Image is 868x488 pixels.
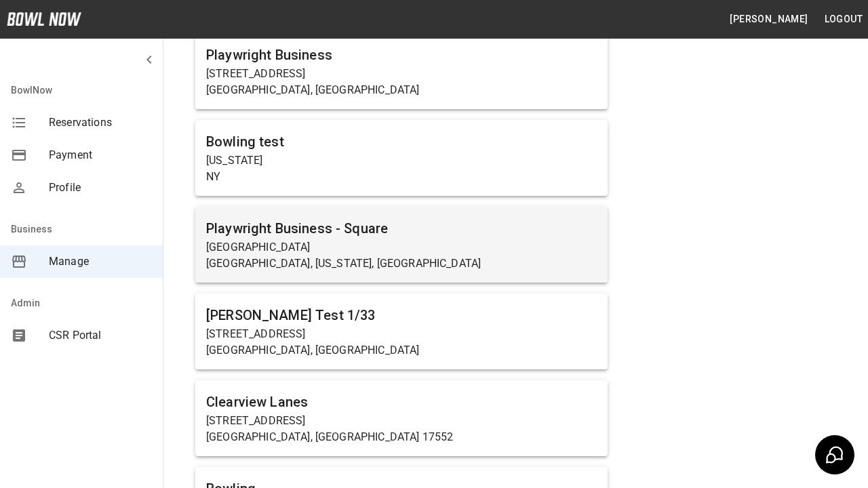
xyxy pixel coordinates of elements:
[206,256,597,272] p: [GEOGRAPHIC_DATA], [US_STATE], [GEOGRAPHIC_DATA]
[49,115,152,131] span: Reservations
[206,239,597,256] p: [GEOGRAPHIC_DATA]
[206,391,597,413] h6: Clearview Lanes
[49,253,152,270] span: Manage
[206,304,597,326] h6: [PERSON_NAME] Test 1/33
[724,7,813,32] button: [PERSON_NAME]
[206,82,597,98] p: [GEOGRAPHIC_DATA], [GEOGRAPHIC_DATA]
[206,326,597,342] p: [STREET_ADDRESS]
[7,12,81,26] img: logo
[206,169,597,185] p: NY
[49,147,152,163] span: Payment
[49,180,152,196] span: Profile
[819,7,868,32] button: Logout
[206,413,597,429] p: [STREET_ADDRESS]
[206,429,597,445] p: [GEOGRAPHIC_DATA], [GEOGRAPHIC_DATA] 17552
[206,131,597,152] h6: Bowling test
[206,218,597,239] h6: Playwright Business - Square
[49,327,152,344] span: CSR Portal
[206,152,597,169] p: [US_STATE]
[206,44,597,66] h6: Playwright Business
[206,66,597,82] p: [STREET_ADDRESS]
[206,342,597,359] p: [GEOGRAPHIC_DATA], [GEOGRAPHIC_DATA]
